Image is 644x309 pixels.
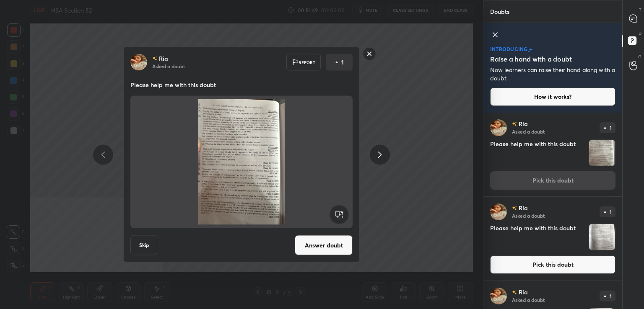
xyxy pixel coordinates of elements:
[140,99,343,225] img: 17569130438ZP24K.jpg
[610,294,612,299] p: 1
[519,205,528,211] p: Ria
[152,63,185,70] p: Asked a doubt
[512,128,545,135] p: Asked a doubt
[589,224,615,250] img: 1756913017Y1O4KD.jpg
[490,66,615,82] p: Now learners can raise their hand along with a doubt
[490,139,585,166] h4: Please help me with this doubt
[490,224,585,250] h4: Please help me with this doubt
[295,235,353,255] button: Answer doubt
[341,58,344,67] p: 1
[512,296,545,303] p: Asked a doubt
[490,288,507,304] img: 9c49796db0424d3e93502d3a13e5df49.jpg
[519,121,528,127] p: Ria
[490,46,528,51] p: introducing
[512,122,517,126] img: no-rating-badge.077c3623.svg
[512,206,517,211] img: no-rating-badge.077c3623.svg
[589,140,615,166] img: 17569130438ZP24K.jpg
[286,54,321,71] div: Report
[610,209,612,214] p: 1
[483,113,622,309] div: grid
[610,125,612,130] p: 1
[130,81,353,89] p: Please help me with this doubt
[483,0,516,23] p: Doubts
[528,50,530,53] img: small-star.76a44327.svg
[130,54,147,71] img: 9c49796db0424d3e93502d3a13e5df49.jpg
[490,54,572,64] h5: Raise a hand with a doubt
[639,7,641,13] p: T
[152,56,157,61] img: no-rating-badge.077c3623.svg
[638,54,641,60] p: G
[512,212,545,219] p: Asked a doubt
[130,235,157,255] button: Skip
[519,289,528,296] p: Ria
[639,30,641,36] p: D
[529,48,532,51] img: large-star.026637fe.svg
[490,255,615,274] button: Pick this doubt
[159,55,168,62] p: Ria
[490,119,507,136] img: 9c49796db0424d3e93502d3a13e5df49.jpg
[490,203,507,220] img: 9c49796db0424d3e93502d3a13e5df49.jpg
[512,290,517,295] img: no-rating-badge.077c3623.svg
[490,88,615,106] button: How it works?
